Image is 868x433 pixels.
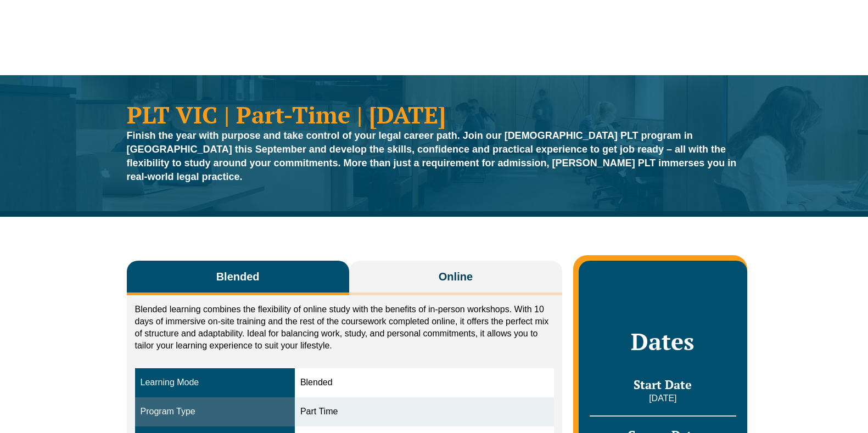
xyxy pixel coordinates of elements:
[300,376,548,389] div: Blended
[439,269,473,284] span: Online
[127,103,742,126] h1: PLT VIC | Part-Time | [DATE]
[141,376,289,389] div: Learning Mode
[141,406,289,418] div: Program Type
[216,269,260,284] span: Blended
[634,376,692,392] span: Start Date
[127,130,737,182] strong: Finish the year with purpose and take control of your legal career path. Join our [DEMOGRAPHIC_DA...
[590,392,736,404] p: [DATE]
[300,406,548,418] div: Part Time
[135,303,555,352] p: Blended learning combines the flexibility of online study with the benefits of in-person workshop...
[590,328,736,355] h2: Dates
